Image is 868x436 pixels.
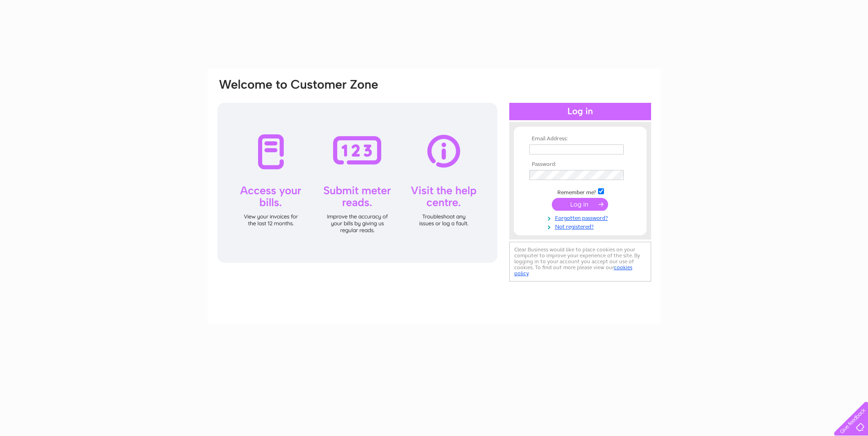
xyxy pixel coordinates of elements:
[529,222,633,230] a: Not registered?
[527,161,633,168] th: Password:
[527,136,633,142] th: Email Address:
[529,213,633,222] a: Forgotten password?
[552,198,608,211] input: Submit
[509,242,651,282] div: Clear Business would like to place cookies on your computer to improve your experience of the sit...
[514,264,632,276] a: cookies policy
[527,187,633,196] td: Remember me?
